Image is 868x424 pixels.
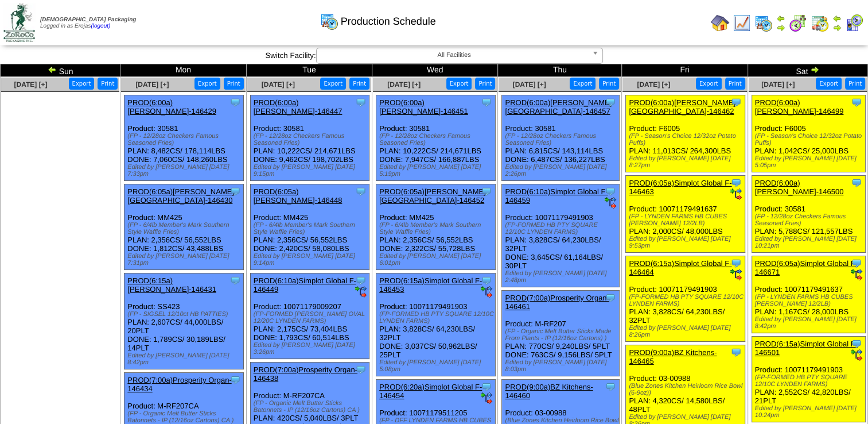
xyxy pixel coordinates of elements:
span: [DATE] [+] [387,80,421,88]
a: [DATE] [+] [14,80,48,88]
a: PROD(6:00a)[PERSON_NAME]-146451 [379,98,468,115]
img: Tooltip [355,364,367,375]
a: [DATE] [+] [262,80,295,88]
div: Edited by [PERSON_NAME] [DATE] 8:27pm [629,155,745,169]
div: Edited by [PERSON_NAME] [DATE] 8:26pm [629,325,745,338]
a: [DATE] [+] [513,80,546,88]
img: line_graph.gif [733,14,751,32]
img: Tooltip [481,186,492,197]
button: Export [194,78,220,90]
td: Fri [622,64,748,77]
img: ediSmall.gif [851,349,862,361]
img: Tooltip [229,186,241,197]
div: (FP - 6/4lb Member's Mark Southern Style Waffle Fries) [127,222,243,236]
div: Product: 10071179491903 PLAN: 3,828CS / 64,230LBS / 32PLT DONE: 3,037CS / 50,962LBS / 25PLT [376,273,496,376]
div: (FP-FORMED [PERSON_NAME] OVAL 12/20C LYNDEN FARMS) [254,311,369,325]
img: calendarcustomer.gif [845,14,863,32]
a: PROD(6:15a)Simplot Global F-146453 [379,276,482,294]
div: Product: 30581 PLAN: 8,482CS / 178,114LBS DONE: 7,060CS / 148,260LBS [124,95,244,181]
td: Tue [246,64,372,77]
div: (FP - 12/28oz Checkers Famous Seasoned Fries) [755,213,865,227]
div: (FP - Season's Choice 12/32oz Potato Puffs) [629,133,745,147]
div: (FP - Organic Melt Butter Sticks Batonnets - IP (12/16oz Cartons) CA ) [254,400,369,414]
div: (FP-FORMED HB PTY SQUARE 12/10C LYNDEN FARMS) [379,311,495,325]
div: (FP - Season's Choice 12/32oz Potato Puffs) [755,133,865,147]
div: (FP - 12/28oz Checkers Famous Seasoned Fries) [127,133,243,147]
button: Export [696,78,722,90]
span: [DATE] [+] [761,80,795,88]
a: PROD(6:00a)[PERSON_NAME][GEOGRAPHIC_DATA]-146462 [629,98,735,115]
div: (FP - 6/4lb Member's Mark Southern Style Waffle Fries) [254,222,369,236]
a: [DATE] [+] [135,80,169,88]
img: Tooltip [481,381,492,392]
div: Product: 30581 PLAN: 5,788CS / 121,557LBS [752,176,865,253]
img: arrowright.gif [810,65,819,74]
img: Tooltip [851,338,862,349]
img: Tooltip [229,97,241,108]
span: [DATE] [+] [637,80,670,88]
img: Tooltip [355,275,367,286]
img: Tooltip [229,275,241,286]
td: Sun [1,64,120,77]
img: Tooltip [851,97,862,108]
div: (FP-FORMED HB PTY SQUARE 12/10C LYNDEN FARMS) [755,374,865,388]
img: Tooltip [605,97,616,108]
img: arrowleft.gif [776,14,785,23]
div: Edited by [PERSON_NAME] [DATE] 9:15pm [254,164,369,178]
a: PROD(6:00a)[PERSON_NAME]-146500 [755,179,844,196]
div: Edited by [PERSON_NAME] [DATE] 5:08pm [379,359,495,373]
div: Product: MM425 PLAN: 2,356CS / 56,552LBS DONE: 1,812CS / 43,488LBS [124,184,244,270]
a: PROD(6:10a)Simplot Global F-146459 [505,187,608,205]
img: Tooltip [605,292,616,303]
button: Export [320,78,346,90]
a: PROD(6:00a)[PERSON_NAME]-146447 [254,98,342,115]
a: PROD(7:00a)Prosperity Organ-146461 [505,294,609,311]
div: Edited by [PERSON_NAME] [DATE] 5:19pm [379,164,495,178]
img: calendarblend.gif [789,14,807,32]
button: Print [98,78,118,90]
a: PROD(7:00a)Prosperity Organ-146438 [254,365,357,383]
img: Tooltip [851,177,862,188]
div: (FP - Organic Melt Butter Sticks Made From Plants - IP (12/16oz Cartons) ) [505,328,618,342]
div: Edited by [PERSON_NAME] [DATE] 7:31pm [127,253,243,267]
div: Product: 10071179491637 PLAN: 1,167CS / 28,000LBS [752,256,865,333]
a: PROD(6:00a)[PERSON_NAME][GEOGRAPHIC_DATA]-146457 [505,98,612,115]
button: Export [816,78,842,90]
div: Edited by [PERSON_NAME] [DATE] 2:48pm [505,270,618,284]
div: Product: 30581 PLAN: 6,815CS / 143,114LBS DONE: 6,487CS / 136,227LBS [502,95,619,181]
span: Logged in as Erojas [40,17,136,29]
a: (logout) [91,23,110,29]
div: Product: F6005 PLAN: 1,042CS / 25,000LBS [752,95,865,172]
img: Tooltip [355,97,367,108]
img: calendarprod.gif [320,12,338,30]
span: [DEMOGRAPHIC_DATA] Packaging [40,17,136,23]
div: Edited by [PERSON_NAME] [DATE] 5:05pm [755,155,865,169]
div: Product: 10071179491903 PLAN: 3,828CS / 64,230LBS / 32PLT [626,256,745,342]
div: Edited by [PERSON_NAME] [DATE] 7:33pm [127,164,243,178]
a: PROD(6:00a)[PERSON_NAME]-146429 [127,98,216,115]
img: Tooltip [355,186,367,197]
div: Edited by [PERSON_NAME] [DATE] 10:21pm [755,236,865,249]
img: ediSmall.gif [481,286,492,298]
button: Print [599,78,619,90]
img: Tooltip [730,257,742,269]
img: arrowright.gif [776,23,785,32]
img: calendarprod.gif [754,14,773,32]
a: PROD(6:15a)Simplot Global F-146501 [755,340,858,357]
img: Tooltip [481,97,492,108]
div: (FP - 6/4lb Member's Mark Southern Style Waffle Fries) [379,222,495,236]
td: Wed [372,64,498,77]
img: Tooltip [730,177,742,188]
div: Edited by [PERSON_NAME] [DATE] 9:53pm [629,236,745,249]
div: Product: M-RF207 PLAN: 770CS / 9,240LBS / 5PLT DONE: 763CS / 9,156LBS / 5PLT [502,291,619,376]
img: ediSmall.gif [730,188,742,200]
div: Edited by [PERSON_NAME] [DATE] 2:26pm [505,164,618,178]
div: Product: F6005 PLAN: 11,013CS / 264,300LBS [626,95,745,172]
div: (FP - 12/28oz Checkers Famous Seasoned Fries) [379,133,495,147]
a: PROD(6:15a)[PERSON_NAME]-146431 [127,276,216,294]
a: PROD(6:00a)[PERSON_NAME]-146499 [755,98,844,115]
button: Print [725,78,745,90]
